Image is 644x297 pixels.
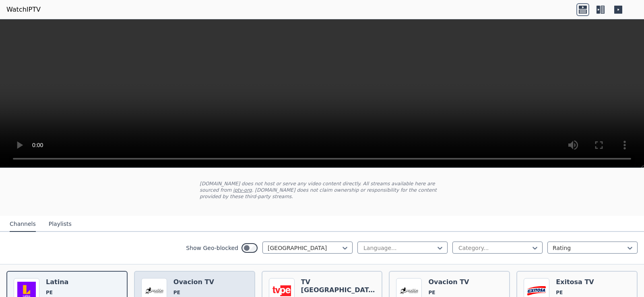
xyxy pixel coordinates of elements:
[428,278,469,286] h6: Ovacion TV
[428,289,435,296] span: PE
[10,217,36,232] button: Channels
[173,278,214,286] h6: Ovacion TV
[200,180,444,200] p: [DOMAIN_NAME] does not host or serve any video content directly. All streams available here are s...
[556,289,563,296] span: PE
[46,289,53,296] span: PE
[49,217,72,232] button: Playlists
[46,278,81,286] h6: Latina
[301,278,376,294] h6: TV [GEOGRAPHIC_DATA]
[6,5,41,14] a: WatchIPTV
[233,187,252,193] a: iptv-org
[186,244,238,252] label: Show Geo-blocked
[173,289,180,296] span: PE
[556,278,594,286] h6: Exitosa TV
